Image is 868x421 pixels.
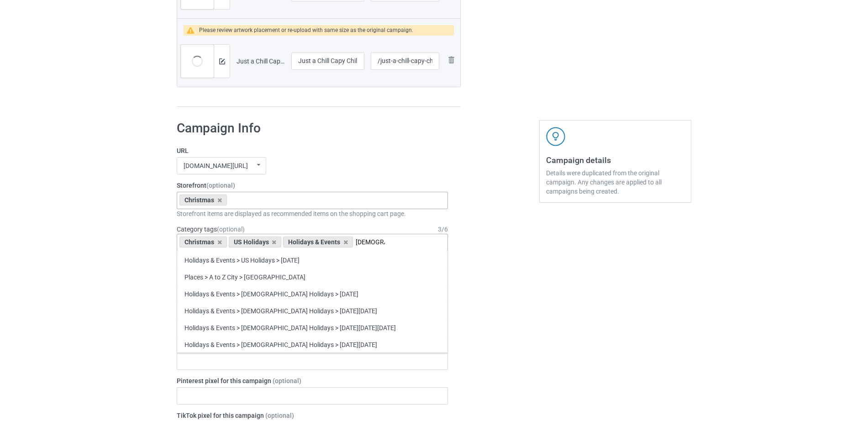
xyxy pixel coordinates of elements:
img: warning [187,27,199,34]
label: Pinterest pixel for this campaign [177,376,448,385]
img: svg+xml;base64,PD94bWwgdmVyc2lvbj0iMS4wIiBlbmNvZGluZz0iVVRGLTgiPz4KPHN2ZyB3aWR0aD0iMTRweCIgaGVpZ2... [219,58,225,64]
div: Holidays & Events [283,237,353,247]
label: URL [177,146,448,155]
label: Storefront [177,181,448,190]
span: (optional) [273,377,301,384]
div: Details were duplicated from the original campaign. Any changes are applied to all campaigns bein... [546,168,684,196]
div: Christmas [179,195,227,205]
div: Holidays & Events > [DEMOGRAPHIC_DATA] Holidays > [DATE][DATE] [177,336,447,353]
div: 3 / 6 [438,225,448,234]
div: US Holidays [229,237,282,247]
div: Holidays & Events > [DEMOGRAPHIC_DATA] Holidays > [DATE][DATE] [177,302,447,319]
div: Places > A to Z City > [GEOGRAPHIC_DATA] [177,268,447,285]
img: svg+xml;base64,PD94bWwgdmVyc2lvbj0iMS4wIiBlbmNvZGluZz0iVVRGLTgiPz4KPHN2ZyB3aWR0aD0iNDJweCIgaGVpZ2... [546,127,565,146]
img: svg+xml;base64,PD94bWwgdmVyc2lvbj0iMS4wIiBlbmNvZGluZz0iVVRGLTgiPz4KPHN2ZyB3aWR0aD0iMjhweCIgaGVpZ2... [446,54,457,65]
div: Christmas [179,237,227,247]
div: Please review artwork placement or re-upload with same size as the original campaign. [199,25,413,36]
label: Category tags [177,225,245,234]
h3: Campaign details [546,155,684,165]
h1: Campaign Info [177,120,448,137]
div: Just a Chill Capy Chilling on Christmas Capybara.png [237,57,285,66]
div: Holidays & Events > US Holidays > [DATE] [177,252,447,268]
div: Holidays & Events > [DEMOGRAPHIC_DATA] Holidays > [DATE][DATE][DATE] [177,319,447,336]
label: TikTok pixel for this campaign [177,411,448,420]
div: Storefront items are displayed as recommended items on the shopping cart page. [177,209,448,218]
span: (optional) [206,182,235,189]
div: Holidays & Events > [DEMOGRAPHIC_DATA] Holidays > [DATE] [177,285,447,302]
span: (optional) [265,412,294,419]
span: (optional) [217,226,245,233]
div: [DOMAIN_NAME][URL] [184,163,248,169]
